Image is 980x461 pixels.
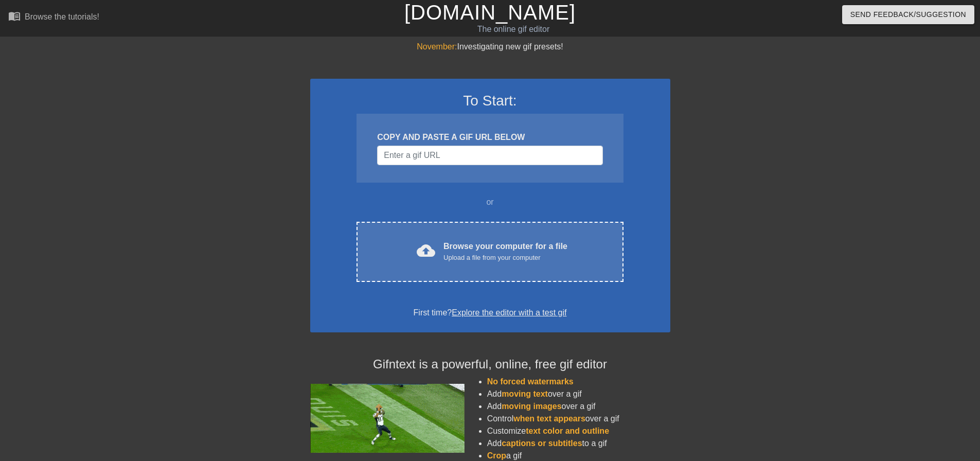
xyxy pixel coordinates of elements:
span: cloud_upload [417,241,435,260]
input: Username [377,146,602,165]
span: moving text [502,389,548,398]
span: text color and outline [526,427,609,435]
span: November: [417,42,457,51]
div: First time? [324,307,657,319]
li: Add to a gif [487,437,670,450]
span: Send Feedback/Suggestion [850,8,966,21]
div: Investigating new gif presets! [310,41,670,53]
li: Customize [487,425,670,437]
li: Add over a gif [487,400,670,413]
a: Explore the editor with a test gif [452,308,566,317]
span: Crop [487,451,506,460]
div: or [337,196,644,208]
li: Control over a gif [487,413,670,425]
div: COPY AND PASTE A GIF URL BELOW [377,131,602,144]
div: Browse the tutorials! [25,12,99,21]
span: menu_book [8,10,21,22]
span: No forced watermarks [487,377,574,386]
h3: To Start: [324,92,657,110]
span: captions or subtitles [502,439,582,448]
div: Upload a file from your computer [443,253,567,263]
img: football_small.gif [310,384,465,453]
a: Browse the tutorials! [8,10,99,26]
div: The online gif editor [332,23,695,36]
li: Add over a gif [487,388,670,400]
h4: Gifntext is a powerful, online, free gif editor [310,357,670,372]
div: Browse your computer for a file [443,240,567,263]
span: moving images [502,402,561,411]
span: when text appears [513,414,585,423]
a: [DOMAIN_NAME] [404,1,576,24]
button: Send Feedback/Suggestion [842,5,974,24]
